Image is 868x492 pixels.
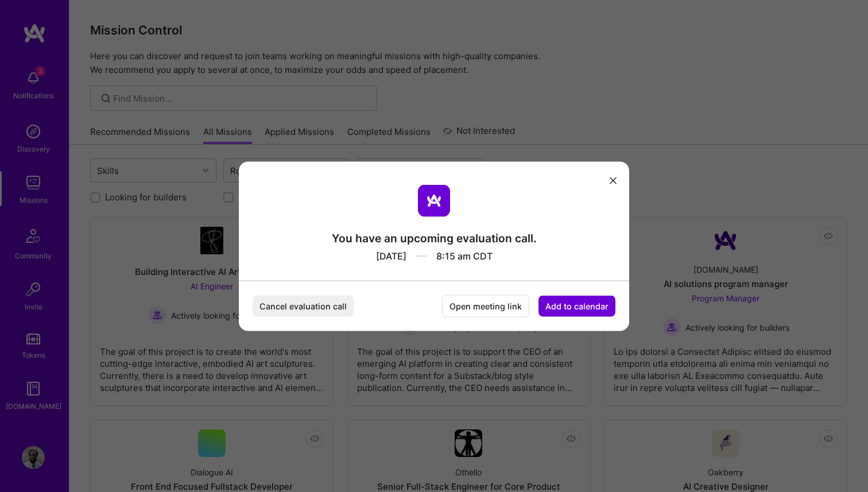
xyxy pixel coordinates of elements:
[538,295,615,316] button: Add to calendar
[253,295,354,316] button: Cancel evaluation call
[610,177,617,184] i: icon Close
[442,295,529,317] button: Open meeting link
[239,161,629,331] div: modal
[332,230,537,245] div: You have an upcoming evaluation call.
[332,245,537,262] div: [DATE] 8:15 am CDT
[418,184,450,216] img: aTeam logo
